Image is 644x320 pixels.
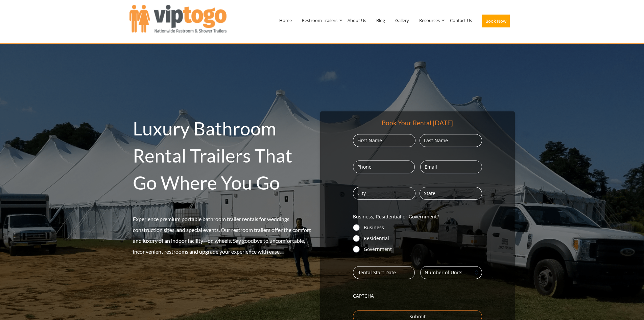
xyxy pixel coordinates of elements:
[342,3,371,38] a: About Us
[382,118,453,127] div: Book Your Rental [DATE]
[477,3,515,42] a: Book Now
[482,15,510,27] button: Book Now
[420,266,482,279] input: Number of Units
[420,161,482,173] input: Email
[364,224,482,231] label: Business
[371,3,390,38] a: Blog
[364,235,482,242] label: Residential
[133,115,317,196] h2: Luxury Bathroom Rental Trailers That Go Where You Go
[353,293,482,299] label: CAPTCHA
[353,134,415,147] input: First Name
[364,246,482,253] label: Government
[390,3,414,38] a: Gallery
[420,187,482,200] input: State
[420,134,482,147] input: Last Name
[297,3,342,38] a: Restroom Trailers
[353,266,415,279] input: Rental Start Date
[414,3,445,38] a: Resources
[353,187,415,200] input: City
[353,161,415,173] input: Phone
[274,3,297,38] a: Home
[353,213,439,220] legend: Business, Residential or Government?
[129,5,226,33] img: VIPTOGO
[133,216,311,255] span: Experience premium portable bathroom trailer rentals for weddings, construction sites, and specia...
[445,3,477,38] a: Contact Us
